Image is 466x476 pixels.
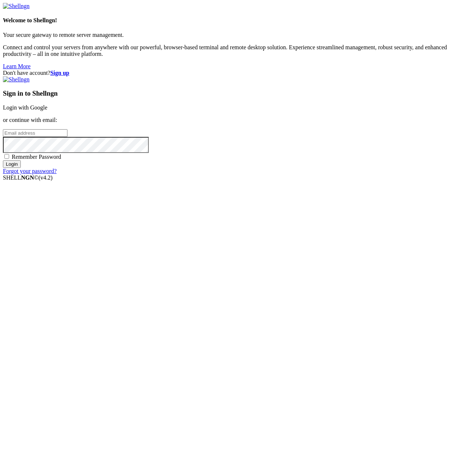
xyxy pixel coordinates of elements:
img: Shellngn [3,76,30,83]
a: Sign up [50,70,69,76]
p: or continue with email: [3,117,463,123]
span: 4.2.0 [39,174,53,181]
span: Remember Password [12,154,61,160]
input: Email address [3,129,67,137]
b: NGN [21,174,34,181]
p: Connect and control your servers from anywhere with our powerful, browser-based terminal and remo... [3,44,463,57]
h3: Sign in to Shellngn [3,89,463,97]
img: Shellngn [3,3,30,9]
a: Login with Google [3,104,47,111]
span: SHELL © [3,174,53,181]
input: Login [3,160,21,168]
a: Learn More [3,63,31,69]
p: Your secure gateway to remote server management. [3,32,463,38]
input: Remember Password [4,154,9,159]
div: Don't have account? [3,70,463,76]
h4: Welcome to Shellngn! [3,17,463,24]
a: Forgot your password? [3,168,57,174]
